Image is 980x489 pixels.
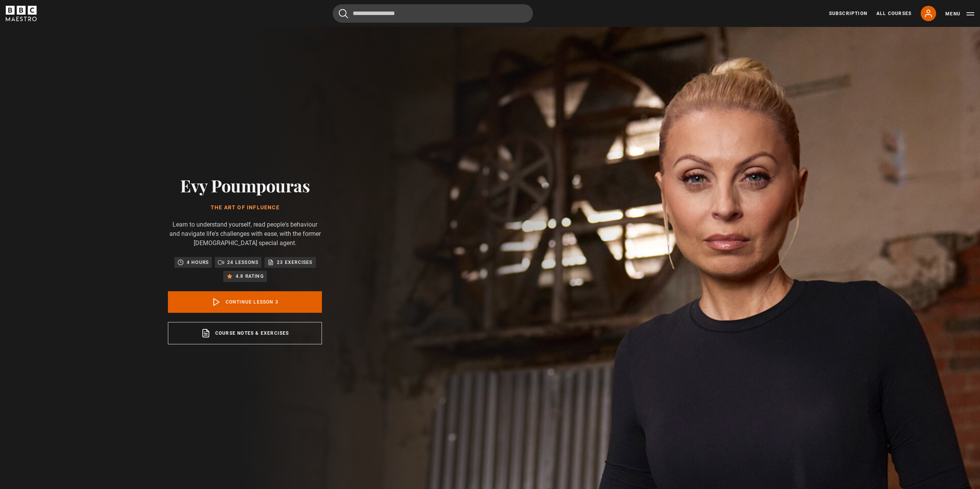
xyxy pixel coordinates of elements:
[168,175,322,195] h2: Evy Poumpouras
[236,272,264,280] p: 4.8 rating
[829,10,867,17] a: Subscription
[227,259,258,266] p: 24 lessons
[168,322,322,344] a: Course notes & exercises
[277,259,312,266] p: 23 exercises
[168,291,322,313] a: Continue lesson 3
[333,4,533,23] input: Search
[168,205,322,211] h1: The Art of Influence
[945,10,974,18] button: Toggle navigation
[339,9,348,18] button: Submit the search query
[168,220,322,248] p: Learn to understand yourself, read people's behaviour and navigate life's challenges with ease, w...
[876,10,911,17] a: All Courses
[187,259,209,266] p: 4 hours
[6,6,37,21] svg: BBC Maestro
